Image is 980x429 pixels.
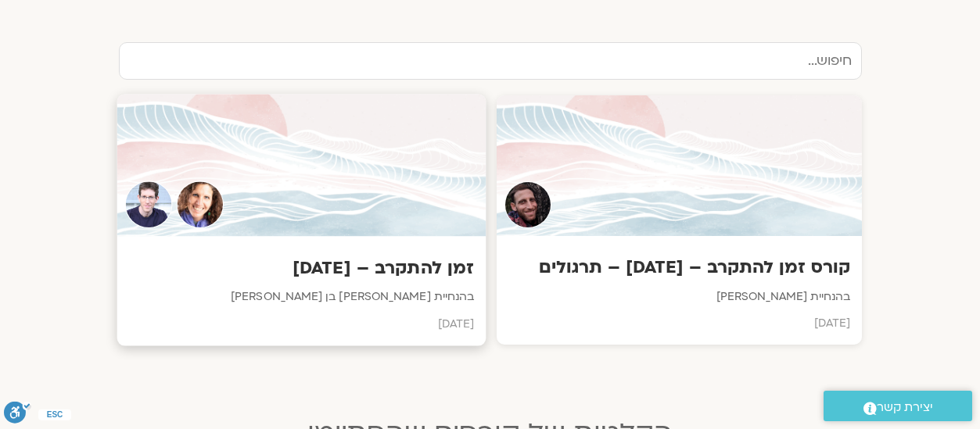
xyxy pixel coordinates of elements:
img: Teacher [176,181,224,229]
img: Teacher [124,181,172,229]
span: יצירת קשר [877,397,933,418]
p: [DATE] [508,314,850,333]
p: בהנחיית [PERSON_NAME] בן [PERSON_NAME] [128,288,473,307]
input: חיפוש... [119,42,862,80]
h3: קורס זמן להתקרב – [DATE] – תרגולים [508,256,850,279]
a: יצירת קשר [824,391,972,421]
h3: זמן להתקרב – [DATE] [128,256,473,281]
a: Teacherקורס זמן להתקרב – [DATE] – תרגוליםבהנחיית [PERSON_NAME][DATE] [497,95,862,345]
a: TeacherTeacherזמן להתקרב – [DATE]בהנחיית [PERSON_NAME] בן [PERSON_NAME][DATE] [119,95,484,345]
p: בהנחיית [PERSON_NAME] [508,288,850,306]
img: Teacher [504,181,551,228]
p: [DATE] [128,315,473,334]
